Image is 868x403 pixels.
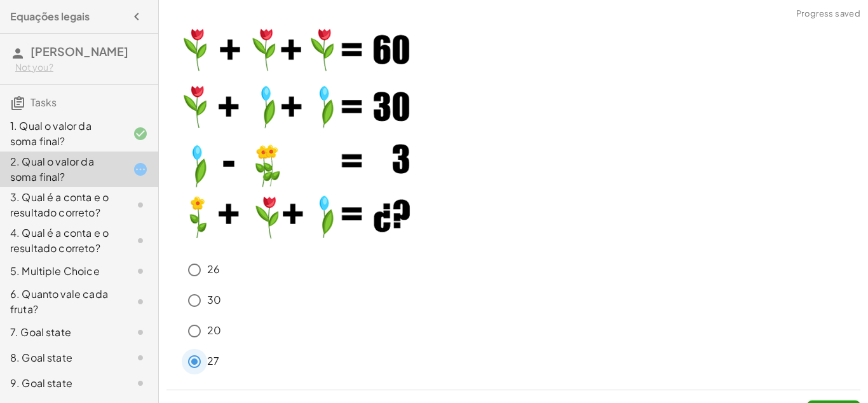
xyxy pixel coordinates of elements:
[207,262,220,277] p: 26
[15,61,148,74] div: Not you?
[133,350,148,365] i: Task not started.
[133,162,148,177] i: Task started.
[133,264,148,279] i: Task not started.
[31,95,57,109] span: Tasks
[10,190,112,220] div: 3. Qual é a conta e o resultado correto?
[207,354,219,369] p: 27
[10,376,112,391] div: 9. Goal state
[10,118,112,149] div: 1. Qual o valor da soma final?
[10,286,112,317] div: 6. Quanto vale cada fruta?
[133,325,148,340] i: Task not started.
[207,323,221,338] p: 20
[10,325,112,340] div: 7. Goal state
[207,293,221,308] p: 30
[10,9,90,24] h4: Equações legais
[133,197,148,213] i: Task not started.
[796,8,860,20] span: Progress saved
[166,8,421,248] img: 32f636ca60e56528fca4b2f9033730e8d1ae4b87d4d0dec2870615153f14b597.png
[10,350,112,365] div: 8. Goal state
[133,233,148,248] i: Task not started.
[133,376,148,391] i: Task not started.
[10,225,112,256] div: 4. Qual é a conta e o resultado correto?
[133,294,148,309] i: Task not started.
[133,126,148,141] i: Task finished and correct.
[10,264,112,279] div: 5. Multiple Choice
[10,154,112,185] div: 2. Qual o valor da soma final?
[31,44,128,59] span: [PERSON_NAME]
